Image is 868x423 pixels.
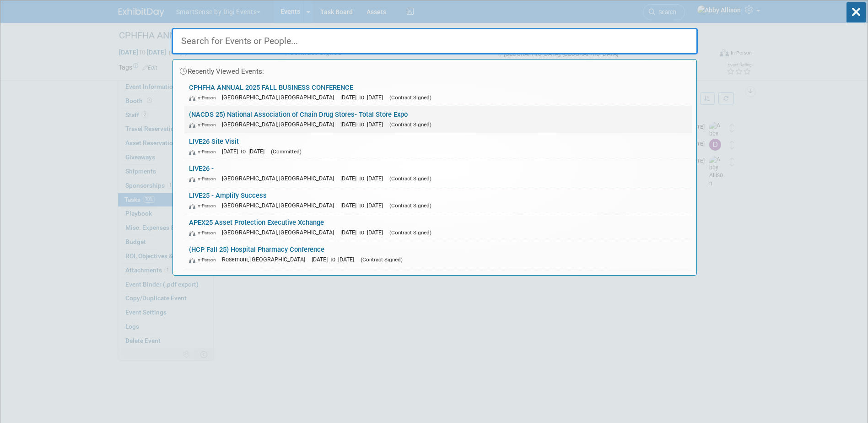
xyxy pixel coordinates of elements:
div: Recently Viewed Events: [178,60,692,79]
a: LIVE25 - Amplify Success In-Person [GEOGRAPHIC_DATA], [GEOGRAPHIC_DATA] [DATE] to [DATE] (Contrac... [184,187,692,214]
span: (Contract Signed) [389,175,431,182]
span: [GEOGRAPHIC_DATA], [GEOGRAPHIC_DATA] [222,121,339,128]
a: (NACDS 25) National Association of Chain Drug Stores- Total Store Expo In-Person [GEOGRAPHIC_DATA... [184,106,692,133]
span: In-Person [189,95,220,101]
span: [DATE] to [DATE] [340,229,388,236]
span: [DATE] to [DATE] [340,94,388,101]
a: (HCP Fall 25) Hospital Pharmacy Conference In-Person Rosemont, [GEOGRAPHIC_DATA] [DATE] to [DATE]... [184,241,692,268]
span: In-Person [189,149,220,155]
span: [GEOGRAPHIC_DATA], [GEOGRAPHIC_DATA] [222,94,339,101]
span: [DATE] to [DATE] [222,148,269,155]
span: [DATE] to [DATE] [312,256,359,263]
span: In-Person [189,122,220,128]
span: In-Person [189,176,220,182]
span: [DATE] to [DATE] [340,175,388,182]
span: In-Person [189,203,220,209]
span: [GEOGRAPHIC_DATA], [GEOGRAPHIC_DATA] [222,175,339,182]
span: [DATE] to [DATE] [340,202,388,209]
span: (Contract Signed) [389,229,431,236]
span: (Contract Signed) [389,94,431,101]
span: [GEOGRAPHIC_DATA], [GEOGRAPHIC_DATA] [222,229,339,236]
a: CPHFHA ANNUAL 2025 FALL BUSINESS CONFERENCE In-Person [GEOGRAPHIC_DATA], [GEOGRAPHIC_DATA] [DATE]... [184,79,692,106]
span: In-Person [189,230,220,236]
span: (Committed) [271,148,302,155]
span: In-Person [189,257,220,263]
span: (Contract Signed) [389,202,431,209]
input: Search for Events or People... [172,28,698,54]
span: [GEOGRAPHIC_DATA], [GEOGRAPHIC_DATA] [222,202,339,209]
span: (Contract Signed) [389,121,431,128]
a: LIVE26 Site Visit In-Person [DATE] to [DATE] (Committed) [184,133,692,160]
span: [DATE] to [DATE] [340,121,388,128]
a: APEX25 Asset Protection Executive Xchange In-Person [GEOGRAPHIC_DATA], [GEOGRAPHIC_DATA] [DATE] t... [184,214,692,241]
span: Rosemont, [GEOGRAPHIC_DATA] [222,256,310,263]
span: (Contract Signed) [361,256,403,263]
a: LIVE26 - In-Person [GEOGRAPHIC_DATA], [GEOGRAPHIC_DATA] [DATE] to [DATE] (Contract Signed) [184,160,692,187]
